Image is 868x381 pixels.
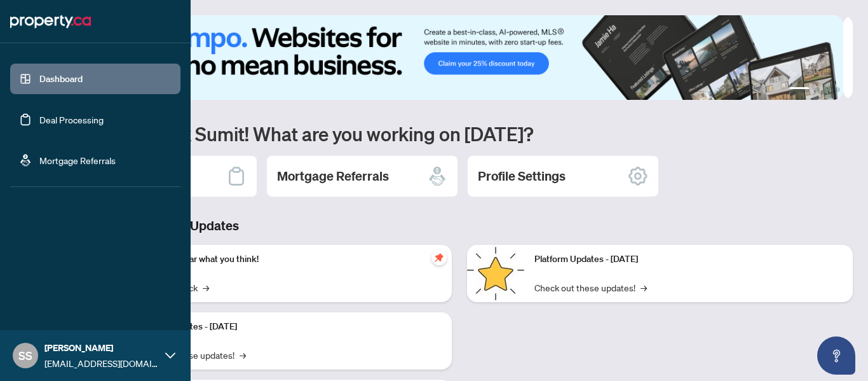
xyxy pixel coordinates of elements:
[39,114,104,125] a: Deal Processing
[817,336,855,375] button: Open asap
[39,73,83,85] a: Dashboard
[66,121,853,146] h1: Welcome back Sumit! What are you working on [DATE]?
[825,87,830,92] button: 3
[44,341,159,355] span: [PERSON_NAME]
[467,245,524,302] img: Platform Updates - June 23, 2025
[815,87,820,92] button: 2
[534,281,647,294] a: Check out these updates!→
[133,253,442,267] p: We want to hear what you think!
[66,217,853,235] h3: Brokerage & Industry Updates
[835,87,840,92] button: 4
[789,87,810,92] button: 1
[431,250,447,265] span: pushpin
[39,155,116,166] a: Mortgage Referrals
[66,15,843,100] img: Slide 0
[10,11,91,32] img: logo
[478,167,566,185] h2: Profile Settings
[203,281,209,294] span: →
[133,320,442,334] p: Platform Updates - [DATE]
[641,281,647,294] span: →
[44,356,159,370] span: [EMAIL_ADDRESS][DOMAIN_NAME]
[18,347,32,364] span: SS
[534,253,843,267] p: Platform Updates - [DATE]
[277,167,389,185] h2: Mortgage Referrals
[240,348,246,362] span: →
